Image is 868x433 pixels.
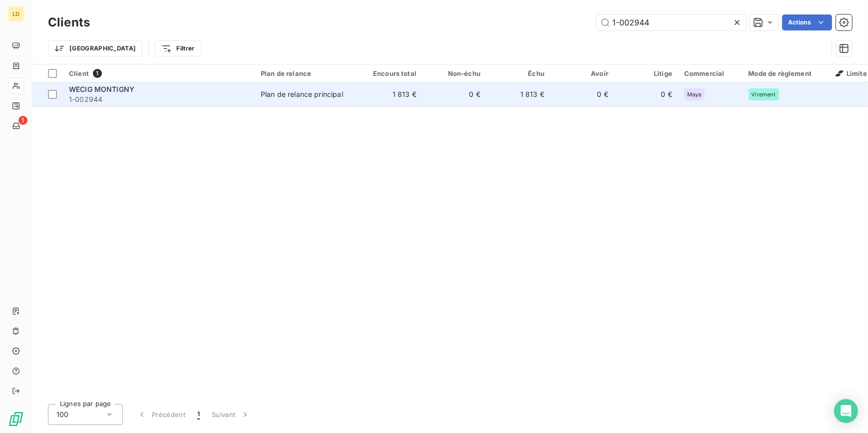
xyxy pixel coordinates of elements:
td: 1 813 € [359,82,423,106]
img: Logo LeanPay [8,411,24,427]
div: Plan de relance [261,69,353,77]
button: Suivant [206,404,256,425]
span: WECIG MONTIGNY [69,85,134,93]
span: 100 [56,410,68,420]
td: 0 € [550,82,614,106]
div: Open Intercom Messenger [834,399,858,423]
td: 0 € [614,82,678,106]
span: 1 [18,116,27,125]
button: [GEOGRAPHIC_DATA] [48,40,142,56]
div: Plan de relance principal [261,89,343,99]
div: Non-échu [429,69,480,77]
div: Échu [492,69,544,77]
a: 1 [8,118,23,134]
div: Commercial [684,69,737,77]
button: Actions [782,14,832,30]
span: 1-002944 [69,94,249,104]
button: Filtrer [155,40,201,56]
button: 1 [191,404,206,425]
td: 0 € [423,82,486,106]
button: Précédent [131,404,191,425]
span: 1 [93,69,102,78]
span: Maya [687,91,702,97]
div: Avoir [556,69,608,77]
span: Client [69,69,89,77]
span: Virement [752,91,776,97]
div: Litige [620,69,672,77]
div: Encours total [365,69,417,77]
h3: Clients [48,13,90,31]
span: 1 [197,410,200,420]
div: Mode de règlement [749,69,824,77]
div: LD [8,6,24,22]
td: 1 813 € [486,82,550,106]
input: Rechercher [596,14,746,30]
